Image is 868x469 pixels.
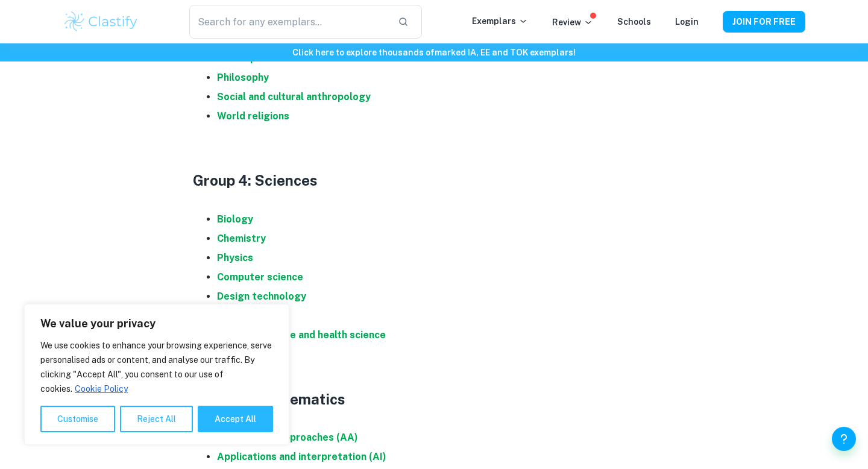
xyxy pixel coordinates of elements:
[2,46,866,59] h6: Click here to explore thousands of marked IA, EE and TOK exemplars !
[193,388,675,410] h3: Group 5: Mathematics
[217,72,269,83] a: Philosophy
[617,17,651,27] a: Schools
[40,406,115,432] button: Customise
[217,451,386,462] a: Applications and interpretation (AI)
[198,406,273,432] button: Accept All
[24,304,289,445] div: We value your privacy
[217,233,266,244] a: Chemistry
[217,271,303,283] a: Computer science
[120,406,193,432] button: Reject All
[74,383,128,394] a: Cookie Policy
[40,338,273,396] p: We use cookies to enhance your browsing experience, serve personalised ads or content, and analys...
[217,252,253,263] a: Physics
[40,316,273,331] p: We value your privacy
[217,110,289,122] a: World religions
[832,427,856,451] button: Help and Feedback
[217,91,371,102] a: Social and cultural anthropology
[189,5,388,39] input: Search for any exemplars...
[217,329,386,341] a: Sports, exercise and health science
[217,213,253,225] a: Biology
[723,11,805,33] button: JOIN FOR FREE
[217,291,306,302] a: Design technology
[472,14,528,28] p: Exemplars
[552,16,593,29] p: Review
[193,169,675,191] h3: Group 4: Sciences
[675,17,699,27] a: Login
[63,10,139,34] img: Clastify logo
